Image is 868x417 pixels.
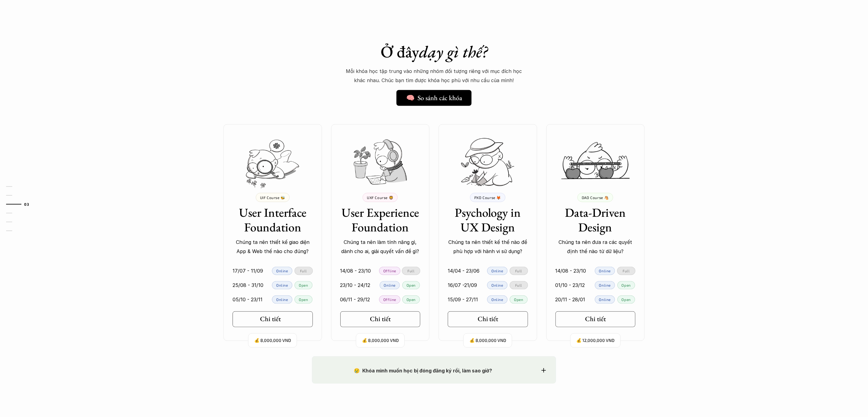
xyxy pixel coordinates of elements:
[396,90,472,106] a: 🧠 So sánh các khóa
[491,283,503,287] p: Online
[327,42,541,62] h1: Ở đây
[491,269,503,273] p: Online
[233,281,263,290] p: 25/08 - 31/10
[599,297,611,302] p: Online
[233,311,313,327] a: Chi tiết
[448,311,528,327] a: Chi tiết
[448,295,478,304] p: 15/09 - 27/11
[448,238,528,256] p: Chúng ta nên thiết kế thế nào để phù hợp với hành vi sử dụng?
[383,297,396,302] p: Offline
[407,297,416,302] p: Open
[555,266,586,275] p: 14/08 - 23/10
[370,315,391,323] h5: Chi tiết
[582,195,609,200] p: DAD Course 🐴
[555,311,636,327] a: Chi tiết
[555,281,585,290] p: 01/10 - 23/12
[419,41,487,62] em: dạy gì thế?
[478,315,498,323] h5: Chi tiết
[555,238,636,256] p: Chúng ta nên đưa ra các quyết định thế nào từ dữ liệu?
[233,238,313,256] p: Chúng ta nên thiết kế giao diện App & Web thế nào cho đúng?
[515,283,522,287] p: Full
[254,336,291,345] p: 💰 8,000,000 VND
[383,269,396,273] p: Offline
[384,283,396,287] p: Online
[276,269,288,273] p: Online
[300,269,307,273] p: Full
[599,269,611,273] p: Online
[515,269,522,273] p: Full
[340,311,421,327] a: Chi tiết
[362,336,399,345] p: 💰 8,000,000 VND
[367,195,393,200] p: UXF Course 🦁
[260,315,281,323] h5: Chi tiết
[585,315,606,323] h5: Chi tiết
[340,281,371,290] p: 23/10 - 24/12
[576,336,614,345] p: 💰 12,000,000 VND
[299,283,308,287] p: Open
[474,195,501,200] p: PXD Course 🦊
[6,201,35,208] a: 03
[233,205,313,234] h3: User Interface Foundation
[354,368,492,374] strong: 😢 Khóa mình muốn học bị đóng đăng ký rồi, làm sao giờ?
[340,238,421,256] p: Chúng ta nên làm tính năng gì, dành cho ai, giải quyết vấn đề gì?
[555,295,585,304] p: 20/11 - 28/01
[555,205,636,234] h3: Data-Driven Design
[342,67,526,85] p: Mỗi khóa học tập trung vào những nhóm đối tượng riêng với mục đích học khác nhau. Chúc bạn tìm đư...
[340,205,421,234] h3: User Experience Foundation
[491,297,503,302] p: Online
[622,283,631,287] p: Open
[407,283,416,287] p: Open
[448,281,477,290] p: 16/07 -21/09
[623,269,630,273] p: Full
[299,297,308,302] p: Open
[276,283,288,287] p: Online
[407,269,414,273] p: Full
[448,205,528,234] h3: Psychology in UX Design
[340,266,371,275] p: 14/08 - 23/10
[514,297,523,302] p: Open
[622,297,631,302] p: Open
[599,283,611,287] p: Online
[260,195,285,200] p: UIF Course 🐝
[276,297,288,302] p: Online
[448,266,479,275] p: 14/04 - 23/06
[469,336,506,345] p: 💰 8,000,000 VND
[24,202,29,206] strong: 03
[233,295,262,304] p: 05/10 - 23/11
[233,266,263,275] p: 17/07 - 11/09
[340,295,370,304] p: 06/11 - 29/12
[406,94,462,102] h5: 🧠 So sánh các khóa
